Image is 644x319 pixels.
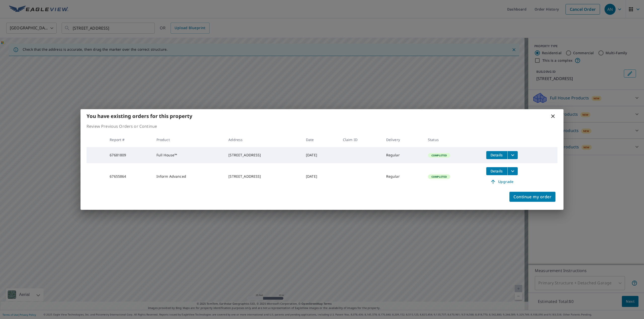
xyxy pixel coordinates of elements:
button: detailsBtn-67655864 [486,167,507,175]
th: Product [152,132,225,147]
button: filesDropdownBtn-67681809 [507,151,518,159]
th: Report # [106,132,152,147]
button: detailsBtn-67681809 [486,151,507,159]
th: Claim ID [339,132,382,147]
span: Details [489,169,504,173]
span: Continue my order [513,193,551,200]
td: Full House™ [152,147,225,163]
div: [STREET_ADDRESS] [228,174,298,179]
a: Upgrade [486,178,518,186]
td: [DATE] [302,147,339,163]
button: filesDropdownBtn-67655864 [507,167,518,175]
td: Regular [382,163,424,190]
td: 67681809 [106,147,152,163]
button: Continue my order [509,192,555,202]
b: You have existing orders for this property [87,113,192,119]
td: Regular [382,147,424,163]
span: Completed [428,175,450,178]
div: [STREET_ADDRESS] [228,153,298,158]
p: Review Previous Orders or Continue [87,123,557,129]
th: Date [302,132,339,147]
th: Status [424,132,482,147]
td: 67655864 [106,163,152,190]
span: Completed [428,154,450,157]
span: Upgrade [489,179,515,185]
th: Address [224,132,302,147]
td: Inform Advanced [152,163,225,190]
span: Details [489,153,504,157]
td: [DATE] [302,163,339,190]
th: Delivery [382,132,424,147]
